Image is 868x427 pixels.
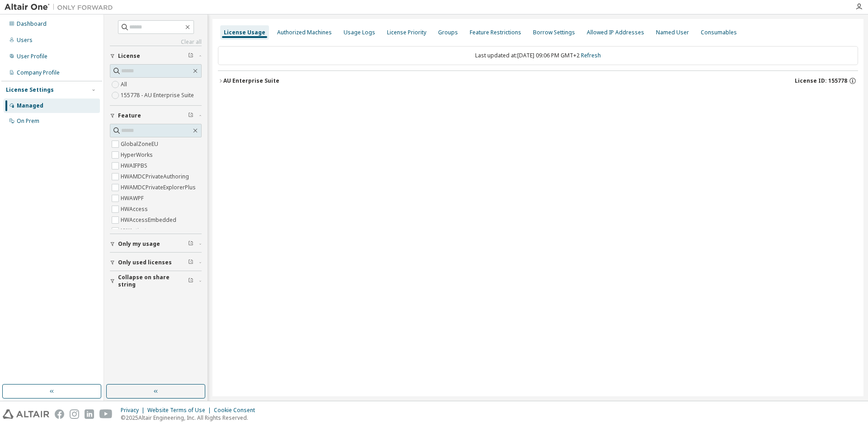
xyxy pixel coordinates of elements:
[218,46,858,65] div: Last updated at: [DATE] 09:06 PM GMT+2
[110,38,202,46] a: Clear all
[121,171,191,182] label: HWAMDCPrivateAuthoring
[121,225,151,236] label: HWActivate
[795,77,847,84] span: License ID: 155778
[587,29,644,36] div: Allowed IP Addresses
[121,204,150,215] label: HWAccess
[110,234,202,254] button: Only my usage
[118,274,188,288] span: Collapse on share string
[118,112,141,119] span: Feature
[17,69,60,76] div: Company Profile
[224,29,265,36] div: License Usage
[6,86,54,94] div: License Settings
[17,102,43,109] div: Managed
[581,52,601,59] a: Refresh
[17,117,39,125] div: On Prem
[55,409,64,419] img: facebook.svg
[121,215,178,225] label: HWAccessEmbedded
[110,271,202,291] button: Collapse on share string
[188,240,193,248] span: Clear filter
[188,52,193,60] span: Clear filter
[121,160,149,171] label: HWAIFPBS
[223,77,279,84] div: AU Enterprise Suite
[121,90,196,101] label: 155778 - AU Enterprise Suite
[147,407,214,414] div: Website Terms of Use
[121,79,129,90] label: All
[5,3,118,12] img: Altair One
[533,29,575,36] div: Borrow Settings
[110,253,202,272] button: Only used licenses
[118,52,140,60] span: License
[701,29,737,36] div: Consumables
[188,112,193,119] span: Clear filter
[188,277,193,285] span: Clear filter
[218,71,858,91] button: AU Enterprise SuiteLicense ID: 155778
[188,259,193,266] span: Clear filter
[121,407,147,414] div: Privacy
[17,53,47,60] div: User Profile
[387,29,426,36] div: License Priority
[121,182,198,193] label: HWAMDCPrivateExplorerPlus
[17,20,47,28] div: Dashboard
[85,409,94,419] img: linkedin.svg
[110,106,202,126] button: Feature
[17,37,33,44] div: Users
[344,29,375,36] div: Usage Logs
[438,29,458,36] div: Groups
[214,407,260,414] div: Cookie Consent
[118,259,172,266] span: Only used licenses
[277,29,332,36] div: Authorized Machines
[99,409,113,419] img: youtube.svg
[121,414,260,422] p: © 2025 Altair Engineering, Inc. All Rights Reserved.
[470,29,521,36] div: Feature Restrictions
[118,240,160,248] span: Only my usage
[110,46,202,66] button: License
[70,409,79,419] img: instagram.svg
[3,409,49,419] img: altair_logo.svg
[121,150,155,160] label: HyperWorks
[656,29,689,36] div: Named User
[121,193,146,204] label: HWAWPF
[121,139,160,150] label: GlobalZoneEU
